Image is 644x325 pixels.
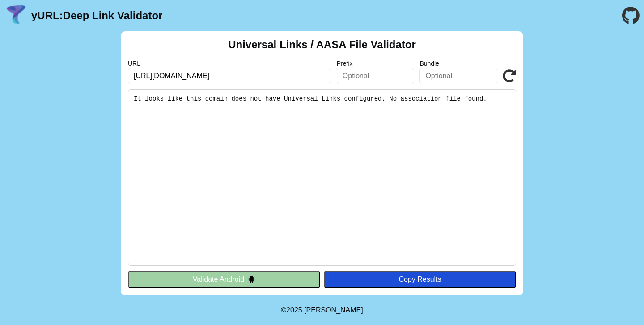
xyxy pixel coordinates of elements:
[128,60,331,67] label: URL
[304,306,363,314] a: Michael Ibragimchayev's Personal Site
[128,89,516,266] pre: It looks like this domain does not have Universal Links configured. No association file found.
[228,38,416,51] h2: Universal Links / AASA File Validator
[128,68,331,84] input: Required
[419,68,497,84] input: Optional
[31,9,162,22] a: yURL:Deep Link Validator
[4,4,28,27] img: yURL Logo
[419,60,497,67] label: Bundle
[248,275,255,283] img: droidIcon.svg
[281,295,363,325] footer: ©
[324,271,516,288] button: Copy Results
[337,68,415,84] input: Optional
[128,271,320,288] button: Validate Android
[337,60,415,67] label: Prefix
[286,306,302,314] span: 2025
[328,275,512,283] div: Copy Results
